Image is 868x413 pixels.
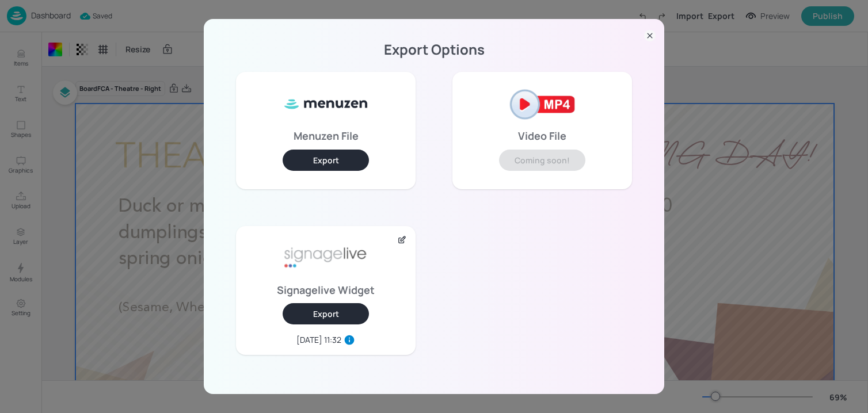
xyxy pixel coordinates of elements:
[283,81,369,127] img: ml8WC8f0XxQ8HKVnnVUe7f5Gv1vbApsJzyFa2MjOoB8SUy3kBkfteYo5TIAmtfcjWXsj8oHYkuYqrJRUn+qckOrNdzmSzIzkA...
[283,150,369,171] button: Export
[296,334,341,346] div: [DATE] 11:32
[294,132,359,140] p: Menuzen File
[218,45,650,53] p: Export Options
[344,334,355,346] svg: Last export widget in this device
[283,235,369,281] img: signage-live-aafa7296.png
[499,81,585,127] img: mp4-2af2121e.png
[518,132,566,140] p: Video File
[283,303,369,324] button: Export
[277,286,375,294] p: Signagelive Widget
